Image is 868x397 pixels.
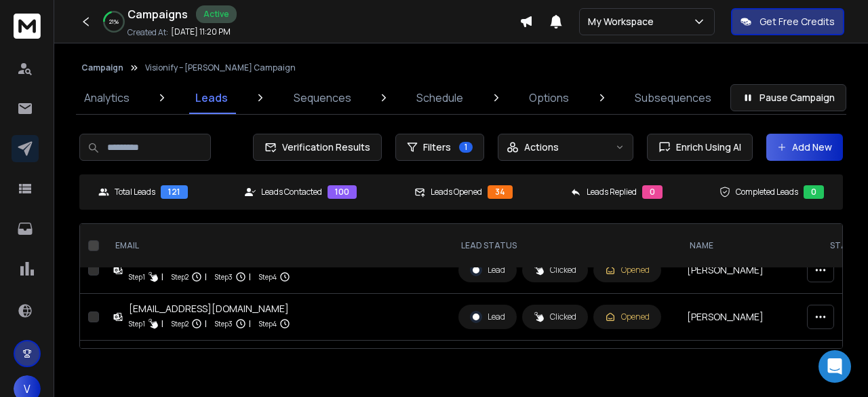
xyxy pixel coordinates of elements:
div: Lead [470,264,505,276]
div: Clicked [534,265,576,276]
p: Step 2 [172,317,189,330]
span: Filters [423,140,451,154]
td: [PERSON_NAME] [679,247,819,294]
div: [EMAIL_ADDRESS][DOMAIN_NAME] [129,302,290,316]
div: Opened [605,311,650,322]
p: | [249,270,251,284]
p: [DATE] 11:20 PM [171,26,231,37]
button: Pause Campaign [730,84,846,111]
div: Clicked [534,311,576,322]
p: | [161,270,163,284]
p: Step 3 [215,270,233,284]
th: NAME [679,224,819,268]
th: EMAIL [104,224,450,268]
p: Step 2 [172,270,189,284]
p: Leads [195,90,228,106]
p: Leads Opened [431,187,482,197]
p: Step 4 [259,317,277,330]
p: Subsequences [635,90,711,106]
p: 21 % [109,18,119,26]
a: Sequences [285,81,359,114]
p: Step 1 [129,270,145,284]
p: My Workspace [588,15,659,29]
p: Options [529,90,569,106]
p: Actions [524,140,559,154]
p: Completed Leads [736,187,798,197]
p: | [161,317,163,330]
p: Sequences [294,90,351,106]
th: LEAD STATUS [450,224,679,268]
p: | [205,270,207,284]
p: Step 1 [129,317,145,330]
p: Created At: [127,27,168,38]
button: Verification Results [253,134,382,161]
button: Enrich Using AI [647,134,753,161]
p: Visionify – [PERSON_NAME] Campaign [145,62,296,73]
button: Add New [766,134,843,161]
a: Leads [187,81,236,114]
h1: Campaigns [127,6,188,22]
div: 100 [328,185,357,199]
p: Leads Replied [587,187,637,197]
p: | [205,317,207,330]
p: Analytics [84,90,130,106]
div: Active [196,5,237,23]
div: 0 [804,185,824,199]
div: Open Intercom Messenger [818,350,851,383]
a: Schedule [408,81,471,114]
td: [PERSON_NAME] [679,341,819,387]
a: Analytics [76,81,138,114]
a: Subsequences [627,81,719,114]
button: Filters1 [395,134,484,161]
span: Enrich Using AI [671,140,741,154]
button: Campaign [81,62,123,73]
span: 1 [459,142,473,153]
a: Options [521,81,577,114]
span: Verification Results [277,140,370,154]
div: Opened [605,265,650,276]
div: 121 [161,185,188,199]
td: [PERSON_NAME] [679,200,819,247]
p: Step 4 [259,270,277,284]
div: 34 [488,185,513,199]
p: | [249,317,251,330]
p: Step 3 [215,317,233,330]
div: 0 [642,185,663,199]
p: Get Free Credits [759,15,835,29]
p: Leads Contacted [261,187,322,197]
button: Get Free Credits [731,8,844,35]
p: Schedule [416,90,463,106]
div: Lead [470,311,505,323]
td: [PERSON_NAME] [679,294,819,341]
p: Total Leads [115,187,155,197]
